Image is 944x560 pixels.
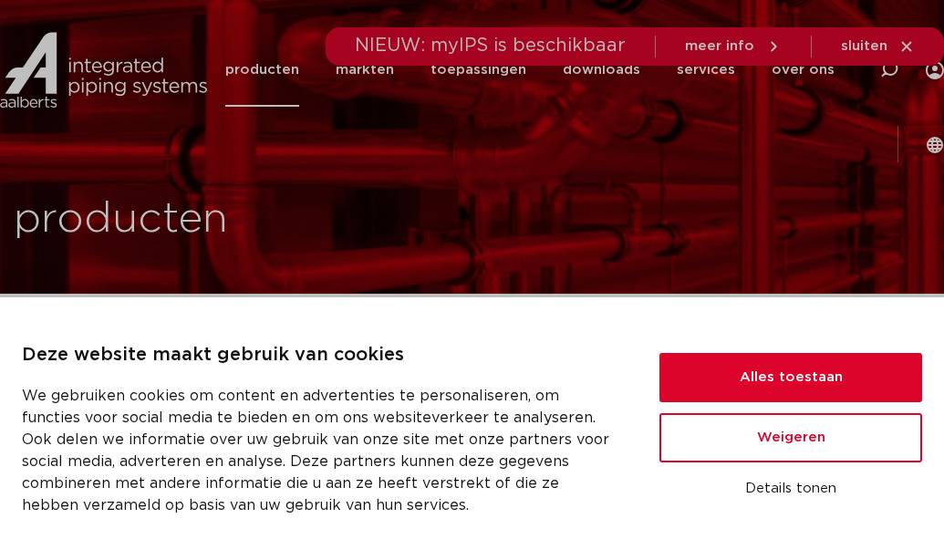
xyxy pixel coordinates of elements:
[336,33,394,107] a: markten
[659,413,922,462] button: Weigeren
[659,353,922,402] button: Alles toestaan
[841,38,915,55] a: sluiten
[431,33,526,107] a: toepassingen
[659,473,922,504] button: Details tonen
[225,33,299,107] a: producten
[22,385,616,516] p: We gebruiken cookies om content en advertenties te personaliseren, om functies voor social media ...
[225,33,835,107] nav: Menu
[563,33,640,107] a: downloads
[926,33,944,107] div: my IPS
[772,33,835,107] a: over ons
[22,341,616,370] p: Deze website maakt gebruik van cookies
[685,39,754,53] span: meer info
[841,39,887,53] span: sluiten
[677,33,735,107] a: services
[14,191,228,249] h1: producten
[685,38,782,55] a: meer info
[355,36,626,55] span: NIEUW: myIPS is beschikbaar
